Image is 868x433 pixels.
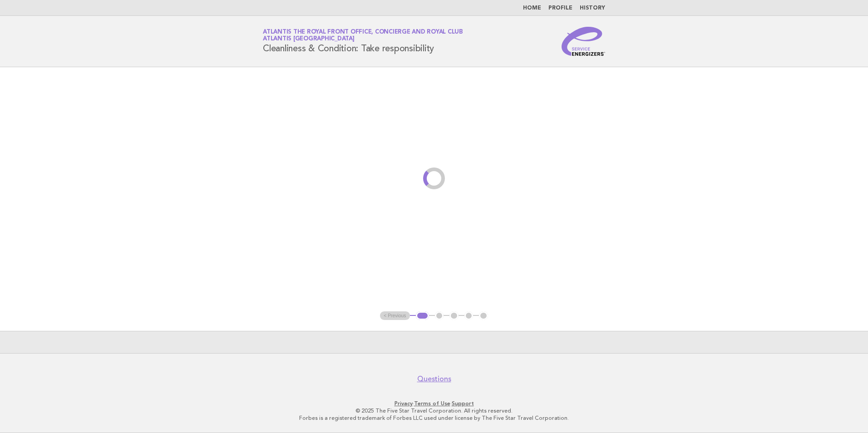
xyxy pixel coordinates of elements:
[580,5,605,11] a: History
[523,5,541,11] a: Home
[263,29,463,42] a: Atlantis The Royal Front Office, Concierge and Royal ClubAtlantis [GEOGRAPHIC_DATA]
[156,400,712,407] p: · ·
[156,407,712,414] p: © 2025 The Five Star Travel Corporation. All rights reserved.
[263,30,463,53] h1: Cleanliness & Condition: Take responsibility
[156,414,712,422] p: Forbes is a registered trademark of Forbes LLC used under license by The Five Star Travel Corpora...
[395,400,413,407] a: Privacy
[417,374,451,384] a: Questions
[263,36,355,42] span: Atlantis [GEOGRAPHIC_DATA]
[452,400,474,407] a: Support
[548,5,572,11] a: Profile
[414,400,450,407] a: Terms of Use
[562,27,605,56] img: Service Energizers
